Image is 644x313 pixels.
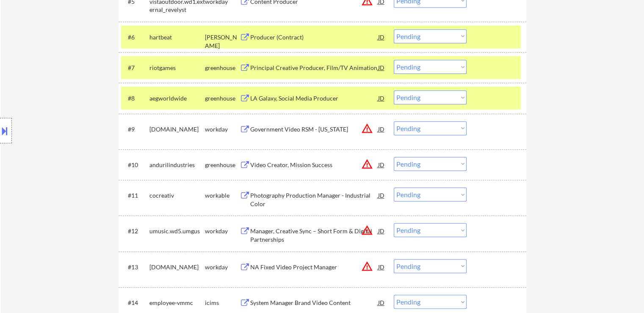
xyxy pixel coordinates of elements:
div: Government Video RSM - [US_STATE] [250,125,378,134]
div: [DOMAIN_NAME] [149,125,205,134]
div: JD [377,121,386,137]
div: aegworldwide [149,94,205,103]
div: NA Fixed Video Project Manager [250,263,378,271]
div: Video Creator, Mission Success [250,161,378,169]
div: JD [377,187,386,203]
div: [PERSON_NAME] [205,33,240,50]
button: warning_amber [361,158,373,170]
div: LA Galaxy, Social Media Producer [250,94,378,103]
div: Photography Production Manager - Industrial Color [250,191,378,208]
div: #6 [128,33,143,42]
div: cocreativ [149,191,205,200]
div: #12 [128,227,143,235]
button: warning_amber [361,224,373,236]
div: JD [377,90,386,106]
div: icims [205,299,240,307]
button: warning_amber [361,260,373,272]
div: JD [377,295,386,310]
div: workday [205,227,240,235]
div: andurilindustries [149,161,205,169]
div: JD [377,157,386,172]
div: greenhouse [205,94,240,103]
div: umusic.wd5.umgus [149,227,205,235]
div: workday [205,263,240,271]
div: riotgames [149,64,205,72]
div: hartbeat [149,33,205,42]
div: greenhouse [205,161,240,169]
div: JD [377,223,386,238]
div: System Manager Brand Video Content [250,299,378,307]
div: Principal Creative Producer, Film/TV Animation [250,64,378,72]
div: employee-vmmc [149,299,205,307]
div: workday [205,125,240,134]
div: JD [377,259,386,274]
div: [DOMAIN_NAME] [149,263,205,271]
div: Producer (Contract) [250,33,378,42]
div: Manager, Creative Sync – Short Form & Digital Partnerships [250,227,378,243]
div: JD [377,29,386,45]
div: workable [205,191,240,200]
div: #13 [128,263,143,271]
div: greenhouse [205,64,240,72]
button: warning_amber [361,123,373,134]
div: JD [377,60,386,75]
div: #14 [128,299,143,307]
